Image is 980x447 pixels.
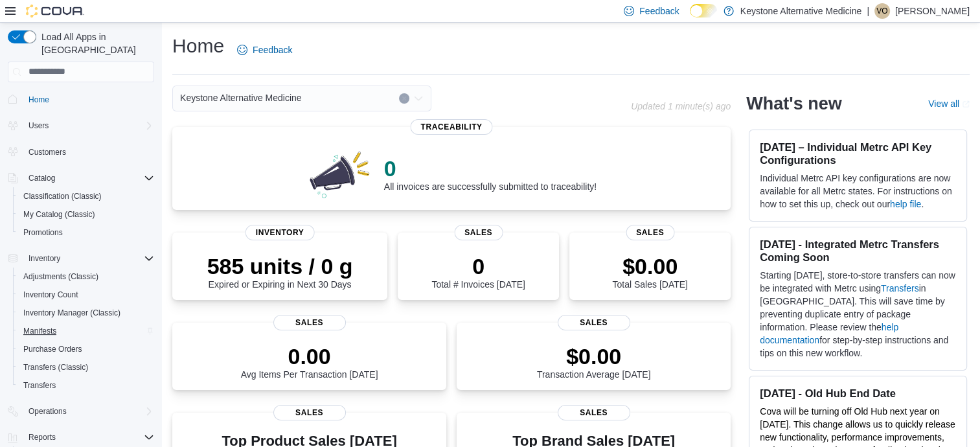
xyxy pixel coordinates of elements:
[23,144,154,160] span: Customers
[13,205,159,223] button: My Catalog (Classic)
[431,253,525,290] div: Total # Invoices [DATE]
[23,91,154,108] span: Home
[3,428,159,446] button: Reports
[245,225,315,240] span: Inventory
[881,283,919,293] a: Transfers
[253,43,292,56] span: Feedback
[18,341,154,357] span: Purchase Orders
[23,290,78,300] span: Inventory Count
[23,170,154,186] span: Catalog
[626,225,674,240] span: Sales
[18,360,93,375] a: Transfers (Classic)
[18,305,154,321] span: Inventory Manager (Classic)
[760,141,956,166] h3: [DATE] – Individual Metrc API Key Configurations
[207,253,353,279] p: 585 units / 0 g
[13,376,159,395] button: Transfers
[13,187,159,205] button: Classification (Classic)
[18,378,154,393] span: Transfers
[23,251,65,266] button: Inventory
[36,30,154,56] span: Load All Apps in [GEOGRAPHIC_DATA]
[23,430,154,445] span: Reports
[28,253,60,264] span: Inventory
[28,95,49,105] span: Home
[23,326,56,336] span: Manifests
[760,172,956,211] p: Individual Metrc API key configurations are now available for all Metrc states. For instructions ...
[690,17,690,18] span: Dark Mode
[454,225,503,240] span: Sales
[639,5,679,17] span: Feedback
[18,323,62,339] a: Manifests
[306,148,374,200] img: 0
[537,343,651,380] div: Transaction Average [DATE]
[28,120,49,131] span: Users
[23,308,120,318] span: Inventory Manager (Classic)
[23,404,72,419] button: Operations
[558,405,630,420] span: Sales
[760,269,956,360] p: Starting [DATE], store-to-store transfers can now be integrated with Metrc using in [GEOGRAPHIC_D...
[26,5,84,17] img: Cova
[23,227,63,238] span: Promotions
[23,191,102,201] span: Classification (Classic)
[631,101,731,111] p: Updated 1 minute(s) ago
[18,341,87,357] a: Purchase Orders
[890,199,921,209] a: help file
[18,207,154,222] span: My Catalog (Classic)
[23,118,54,133] button: Users
[928,98,970,109] a: View allExternal link
[760,387,956,400] h3: [DATE] - Old Hub End Date
[13,358,159,376] button: Transfers (Classic)
[18,305,126,321] a: Inventory Manager (Classic)
[18,269,104,284] a: Adjustments (Classic)
[18,378,61,393] a: Transfers
[23,404,154,419] span: Operations
[399,93,409,104] button: Clear input
[13,304,159,322] button: Inventory Manager (Classic)
[537,343,651,369] p: $0.00
[13,268,159,286] button: Adjustments (Classic)
[876,3,887,19] span: VO
[23,144,71,160] a: Customers
[431,253,525,279] p: 0
[241,343,378,369] p: 0.00
[23,118,154,133] span: Users
[232,37,297,63] a: Feedback
[241,343,378,380] div: Avg Items Per Transaction [DATE]
[23,209,95,220] span: My Catalog (Classic)
[962,100,970,108] svg: External link
[13,286,159,304] button: Inventory Count
[23,92,54,108] a: Home
[28,406,67,417] span: Operations
[18,269,154,284] span: Adjustments (Classic)
[558,315,630,330] span: Sales
[172,33,224,59] h1: Home
[23,380,56,391] span: Transfers
[23,362,88,372] span: Transfers (Classic)
[18,189,154,204] span: Classification (Classic)
[411,119,493,135] span: Traceability
[13,340,159,358] button: Purchase Orders
[384,155,597,192] div: All invoices are successfully submitted to traceability!
[18,323,154,339] span: Manifests
[895,3,970,19] p: [PERSON_NAME]
[18,189,107,204] a: Classification (Classic)
[384,155,597,181] p: 0
[18,360,154,375] span: Transfers (Classic)
[867,3,869,19] p: |
[273,315,346,330] span: Sales
[18,287,84,303] a: Inventory Count
[3,90,159,109] button: Home
[13,322,159,340] button: Manifests
[13,223,159,242] button: Promotions
[28,432,56,442] span: Reports
[612,253,687,290] div: Total Sales [DATE]
[23,344,82,354] span: Purchase Orders
[28,147,66,157] span: Customers
[23,430,61,445] button: Reports
[18,225,68,240] a: Promotions
[746,93,841,114] h2: What's new
[612,253,687,279] p: $0.00
[3,249,159,268] button: Inventory
[28,173,55,183] span: Catalog
[740,3,862,19] p: Keystone Alternative Medicine
[273,405,346,420] span: Sales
